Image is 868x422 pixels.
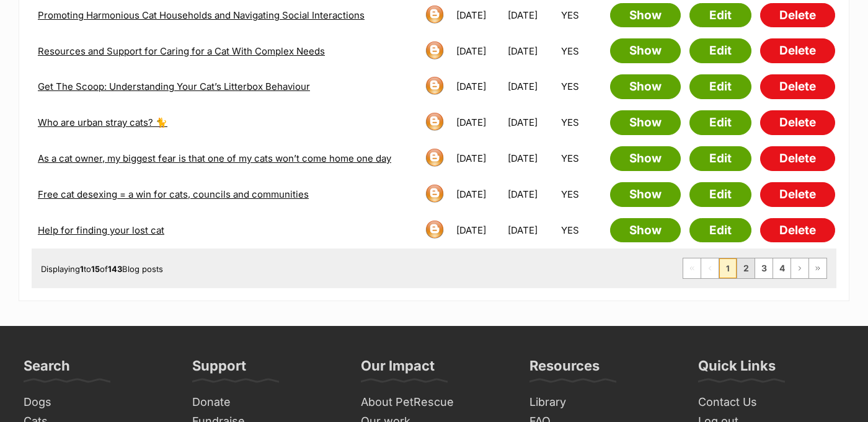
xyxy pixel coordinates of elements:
a: Edit [689,74,751,99]
span: Page 1 [719,258,737,278]
img: blog-icon-602535998e1b9af7d3fbb337315d32493adccdcdd5913876e2c9cc7040b7a11a.png [425,112,445,131]
img: blog-icon-602535998e1b9af7d3fbb337315d32493adccdcdd5913876e2c9cc7040b7a11a.png [425,40,445,60]
strong: 15 [91,264,100,274]
img: blog-icon-602535998e1b9af7d3fbb337315d32493adccdcdd5913876e2c9cc7040b7a11a.png [425,219,445,239]
span: First page [683,258,701,278]
span: Displaying to of Blog posts [41,264,163,274]
td: [DATE] [503,213,555,248]
td: [DATE] [503,177,555,212]
td: [DATE] [451,33,501,68]
a: Promoting Harmonious Cat Households and Navigating Social Interactions [38,9,365,21]
td: YES [556,141,609,176]
a: Show [610,146,681,171]
a: As a cat owner, my biggest fear is that one of my cats won’t come home one day [38,152,391,164]
a: Last page [809,258,826,278]
td: [DATE] [503,33,555,68]
td: [DATE] [451,141,501,176]
img: blog-icon-602535998e1b9af7d3fbb337315d32493adccdcdd5913876e2c9cc7040b7a11a.png [425,76,445,95]
a: Delete [760,146,835,171]
td: [DATE] [451,69,501,104]
img: blog-icon-602535998e1b9af7d3fbb337315d32493adccdcdd5913876e2c9cc7040b7a11a.png [425,147,445,167]
a: Show [610,218,681,243]
a: Contact Us [693,393,849,412]
a: Edit [689,146,751,171]
a: Show [610,3,681,28]
td: [DATE] [503,105,555,140]
td: YES [556,33,609,68]
strong: 1 [80,264,84,274]
td: YES [556,105,609,140]
a: Delete [760,182,835,207]
a: Page 4 [773,258,790,278]
a: Show [610,38,681,63]
a: Edit [689,218,751,243]
a: Page 2 [737,258,755,278]
a: Edit [689,38,751,63]
a: Delete [760,110,835,135]
td: [DATE] [503,69,555,104]
img: blog-icon-602535998e1b9af7d3fbb337315d32493adccdcdd5913876e2c9cc7040b7a11a.png [425,183,445,203]
strong: 143 [108,264,122,274]
a: Delete [760,3,835,28]
h3: Support [192,357,246,382]
a: Page 3 [755,258,773,278]
h3: Quick Links [698,357,776,382]
a: Free cat desexing = a win for cats, councils and communities [38,188,309,200]
td: YES [556,213,609,248]
td: [DATE] [451,213,501,248]
a: Next page [791,258,808,278]
a: Delete [760,218,835,243]
a: Edit [689,182,751,207]
td: [DATE] [503,141,555,176]
a: About PetRescue [356,393,512,412]
h3: Search [24,357,70,382]
h3: Resources [529,357,600,382]
nav: Pagination [683,258,827,279]
td: [DATE] [451,177,501,212]
a: Delete [760,74,835,99]
span: Previous page [701,258,719,278]
a: Dogs [19,393,175,412]
a: Donate [187,393,343,412]
a: Edit [689,110,751,135]
td: [DATE] [451,105,501,140]
td: YES [556,69,609,104]
a: Edit [689,3,751,28]
h3: Our Impact [361,357,435,382]
td: YES [556,177,609,212]
a: Who are urban stray cats? 🐈 [38,116,167,128]
a: Help for finding your lost cat [38,224,164,236]
a: Show [610,74,681,99]
a: Show [610,110,681,135]
img: blog-icon-602535998e1b9af7d3fbb337315d32493adccdcdd5913876e2c9cc7040b7a11a.png [425,4,445,24]
a: Show [610,182,681,207]
a: Delete [760,38,835,63]
a: Library [525,393,681,412]
a: Resources and Support for Caring for a Cat With Complex Needs [38,45,325,57]
a: Get The Scoop: Understanding Your Cat’s Litterbox Behaviour [38,81,310,92]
